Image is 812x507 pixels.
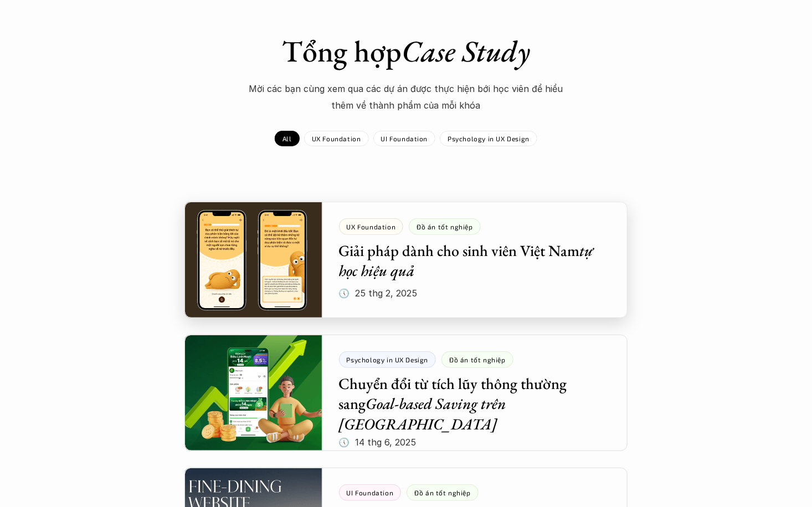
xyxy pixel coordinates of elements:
a: Psychology in UX Design [440,131,537,146]
a: UI Foundation [373,131,436,146]
a: Psychology in UX DesignĐồ án tốt nghiệpChuyển đổi từ tích lũy thông thường sangGoal-based Saving ... [184,335,628,451]
a: UX Foundation [304,131,369,146]
em: Case Study [402,32,530,70]
a: UX FoundationĐồ án tốt nghiệpGiải pháp dành cho sinh viên Việt Namtự học hiệu quả🕔 25 thg 2, 2025 [184,202,628,318]
p: All [282,135,292,142]
p: UI Foundation [381,135,428,142]
h1: Tổng hợp [212,33,600,69]
p: Psychology in UX Design [448,135,530,142]
p: Mời các bạn cùng xem qua các dự án được thực hiện bới học viên để hiểu thêm về thành phẩm của mỗi... [240,80,572,114]
p: UX Foundation [312,135,361,142]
